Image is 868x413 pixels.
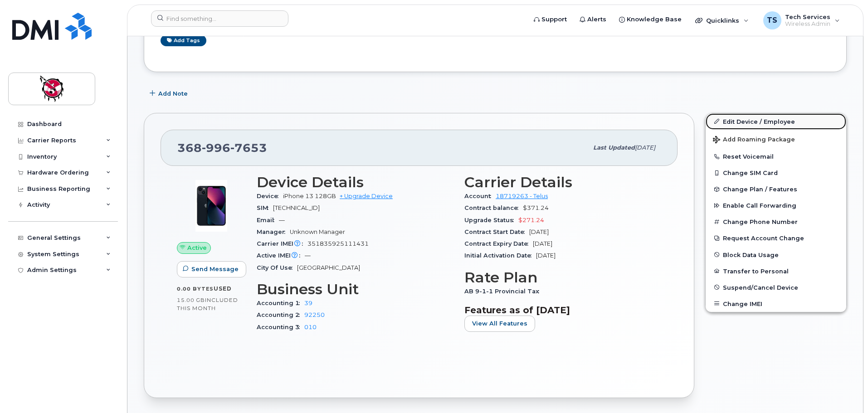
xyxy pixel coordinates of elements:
span: Active [187,243,207,252]
a: 92250 [304,311,325,318]
span: Contract balance [464,204,523,211]
span: [DATE] [529,228,549,235]
span: included this month [177,296,238,311]
span: 996 [202,141,230,155]
span: Account [464,193,496,199]
a: 010 [304,324,317,330]
span: City Of Use [257,264,297,271]
span: Initial Activation Date [464,252,536,259]
button: Suspend/Cancel Device [706,279,846,296]
input: Find something... [151,10,288,27]
span: Accounting 3 [257,324,304,330]
span: Manager [257,228,290,235]
span: [GEOGRAPHIC_DATA] [297,264,360,271]
span: Contract Expiry Date [464,240,533,247]
span: Support [541,15,567,24]
span: SIM [257,204,273,211]
span: — [305,252,311,259]
span: — [279,217,285,224]
span: Contract Start Date [464,228,529,235]
span: [DATE] [635,144,655,151]
a: 18719263 - Telus [496,193,548,199]
span: 0.00 Bytes [177,286,214,292]
span: 15.00 GB [177,297,205,303]
h3: Business Unit [257,281,454,297]
span: Email [257,217,279,224]
span: Quicklinks [706,17,739,24]
button: View All Features [464,316,535,332]
span: Tech Services [785,13,830,20]
span: Active IMEI [257,252,305,259]
img: image20231002-4137094-11ngalm.jpeg [184,179,239,233]
iframe: Messenger Launcher [829,374,861,406]
span: Unknown Manager [290,228,345,235]
button: Transfer to Personal [706,263,846,279]
button: Change SIM Card [706,165,846,181]
button: Change Plan / Features [706,181,846,197]
a: Add tags [161,35,206,46]
span: Accounting 1 [257,300,304,306]
span: View All Features [472,319,527,328]
button: Reset Voicemail [706,148,846,165]
a: Alerts [573,10,613,29]
a: Knowledge Base [613,10,688,29]
button: Enable Call Forwarding [706,197,846,214]
span: Suspend/Cancel Device [723,284,798,291]
span: Wireless Admin [785,20,830,28]
button: Send Message [177,261,246,277]
a: Support [527,10,573,29]
span: $271.24 [518,217,544,224]
span: AB 9-1-1 Provincial Tax [464,288,544,295]
button: Add Roaming Package [706,130,846,148]
span: 7653 [230,141,267,155]
button: Change IMEI [706,296,846,312]
span: 351835925111431 [307,240,369,247]
span: Knowledge Base [627,15,682,24]
div: Quicklinks [689,11,755,29]
h3: Device Details [257,174,454,190]
span: Change Plan / Features [723,186,797,193]
div: Tech Services [757,11,846,29]
span: [DATE] [533,240,552,247]
span: Send Message [191,265,239,273]
span: Add Roaming Package [713,136,795,145]
span: TS [767,15,777,26]
span: [DATE] [536,252,556,259]
h3: Rate Plan [464,269,661,286]
span: Accounting 2 [257,311,304,318]
span: used [214,285,232,292]
span: Last updated [593,144,635,151]
button: Add Note [144,86,195,102]
span: [TECHNICAL_ID] [273,204,320,211]
span: Add Note [158,89,188,98]
a: Edit Device / Employee [706,113,846,130]
button: Change Phone Number [706,214,846,230]
a: 39 [304,300,312,306]
button: Request Account Change [706,230,846,246]
span: 368 [177,141,267,155]
span: Device [257,193,283,199]
span: Carrier IMEI [257,240,307,247]
button: Block Data Usage [706,247,846,263]
a: + Upgrade Device [340,193,393,199]
span: iPhone 13 128GB [283,193,336,199]
span: Alerts [587,15,606,24]
h3: Features as of [DATE] [464,305,661,316]
span: Upgrade Status [464,217,518,224]
span: Enable Call Forwarding [723,202,796,209]
span: $371.24 [523,204,549,211]
h3: Carrier Details [464,174,661,190]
